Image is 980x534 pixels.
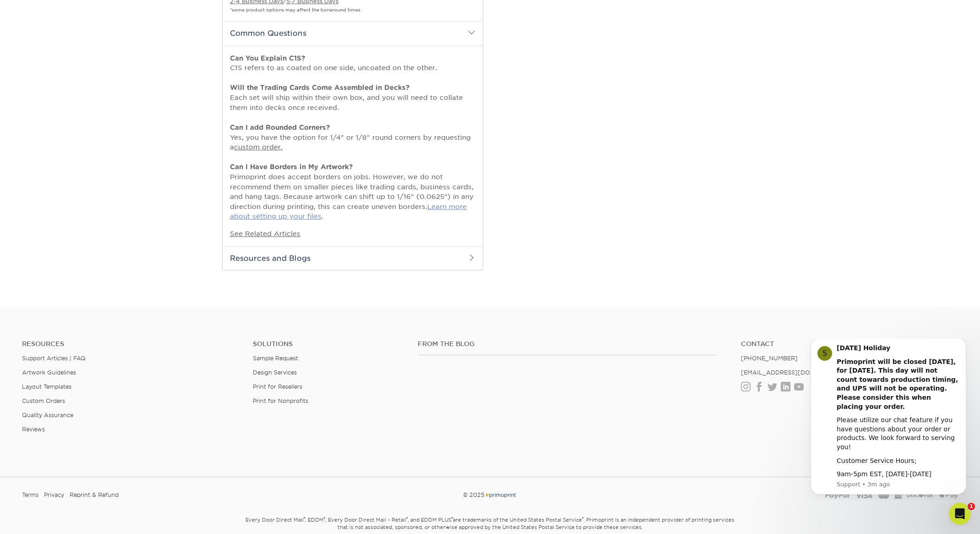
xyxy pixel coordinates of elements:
a: Custom Orders [22,397,65,404]
sup: ® [582,516,583,521]
a: See Related Articles [230,230,300,237]
a: Terms [22,488,38,502]
sup: ® [324,516,325,521]
div: Message content [40,5,163,140]
div: 9am-5pm EST, [DATE]-[DATE] [40,131,163,140]
h4: From the Blog [418,340,716,348]
a: Artwork Guidelines [22,369,76,376]
div: © 2025 [332,488,648,502]
a: custom order. [234,143,283,151]
iframe: Intercom notifications message [797,339,980,500]
strong: Will the Trading Cards Come Assembled in Decks? [230,83,409,91]
iframe: Intercom live chat [949,503,971,525]
span: 1 [968,503,975,510]
a: Privacy [44,488,64,502]
strong: Can You Explain C1S? [230,54,305,62]
a: Print for Resellers [253,383,302,390]
p: C1S refers to as coated on one side, uncoated on the other. Each set will ship within their own b... [230,53,475,221]
div: Please utilize our chat feature if you have questions about your order or products. We look forwa... [40,77,163,113]
a: Reviews [22,426,45,433]
h2: Common Questions [223,21,483,45]
a: Design Services [253,369,297,376]
p: Message from Support, sent 3m ago [40,142,163,150]
sup: ® [452,516,453,521]
a: [PHONE_NUMBER] [741,355,798,362]
img: Primoprint [485,491,517,498]
b: [DATE] Holiday [40,6,93,13]
strong: Can I Have Borders in My Artwork? [230,163,353,171]
a: [EMAIL_ADDRESS][DOMAIN_NAME] [741,369,850,376]
a: Reprint & Refund [70,488,119,502]
a: Sample Request [253,355,298,362]
div: Profile image for Support [21,7,35,22]
a: Contact [741,340,958,348]
div: Customer Service Hours; [40,118,163,127]
h4: Resources [22,340,239,348]
a: Layout Templates [22,383,71,390]
b: Primoprint will be closed [DATE], for [DATE]. This day will not count towards production timing, ... [40,19,161,72]
sup: ® [406,516,408,521]
sup: ® [304,516,305,521]
strong: Can I add Rounded Corners? [230,123,330,131]
small: *some product options may affect the turnaround times [230,7,360,12]
h4: Solutions [253,340,404,348]
h2: Resources and Blogs [223,246,483,270]
a: Support Articles | FAQ [22,355,86,362]
a: Print for Nonprofits [253,397,308,404]
iframe: Google Customer Reviews [2,506,78,531]
a: Quality Assurance [22,412,73,418]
